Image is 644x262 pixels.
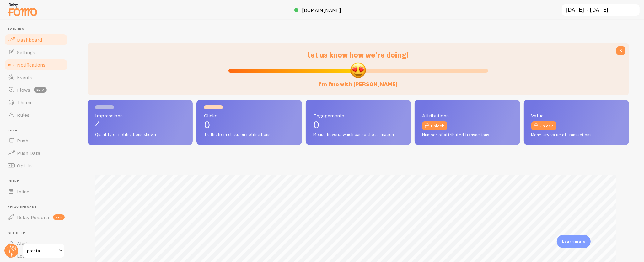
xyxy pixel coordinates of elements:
[17,137,28,144] span: Push
[422,113,512,118] span: Attributions
[4,71,68,84] a: Events
[7,2,38,18] img: fomo-relay-logo-orange.svg
[17,214,49,220] span: Relay Persona
[8,129,68,133] span: Push
[17,150,40,156] span: Push Data
[4,33,68,46] a: Dashboard
[531,113,621,118] span: Value
[27,247,57,254] span: presta
[422,121,447,130] a: Unlock
[8,28,68,32] span: Pop-ups
[204,132,294,137] span: Traffic from clicks on notifications
[4,211,68,223] a: Relay Persona new
[8,179,68,183] span: Inline
[17,188,29,195] span: Inline
[95,113,185,118] span: Impressions
[350,62,367,79] img: emoji.png
[4,147,68,159] a: Push Data
[4,159,68,172] a: Opt-In
[531,132,621,138] span: Monetary value of transactions
[17,74,32,80] span: Events
[313,113,403,118] span: Engagements
[17,62,46,68] span: Notifications
[4,46,68,59] a: Settings
[17,99,33,105] span: Theme
[308,50,409,59] span: let us know how we're doing!
[23,243,65,258] a: presta
[17,162,32,169] span: Opt-In
[53,214,65,220] span: new
[4,109,68,121] a: Rules
[17,49,35,55] span: Settings
[562,239,586,244] p: Learn more
[17,87,30,93] span: Flows
[204,113,294,118] span: Clicks
[531,121,556,130] a: Unlock
[4,237,68,249] a: Alerts
[17,112,30,118] span: Rules
[8,205,68,209] span: Relay Persona
[4,96,68,109] a: Theme
[8,231,68,235] span: Get Help
[17,37,42,43] span: Dashboard
[557,235,591,248] div: Learn more
[4,84,68,96] a: Flows beta
[422,132,512,138] span: Number of attributed transactions
[95,120,185,130] p: 4
[313,120,403,130] p: 0
[204,120,294,130] p: 0
[95,132,185,137] span: Quantity of notifications shown
[34,87,47,93] span: beta
[4,185,68,198] a: Inline
[319,74,398,88] label: i'm fine with [PERSON_NAME]
[313,132,403,137] span: Mouse hovers, which pause the animation
[4,134,68,147] a: Push
[17,240,30,246] span: Alerts
[4,59,68,71] a: Notifications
